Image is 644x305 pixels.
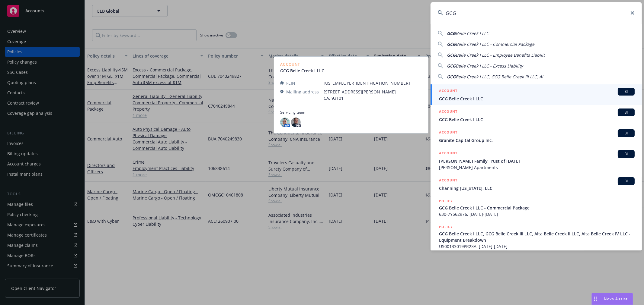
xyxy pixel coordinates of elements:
span: BI [620,110,632,115]
h5: ACCOUNT [439,129,457,137]
span: Belle Creek I LLC [456,30,489,36]
span: Belle Creek I LLC, GCG Belle Creek III LLC, Al [456,74,543,80]
a: POLICYGCG Belle Creek I LLC - Commercial Package630-7Y562976, [DATE]-[DATE] [431,195,642,221]
h5: POLICY [439,198,453,204]
span: BI [620,89,632,94]
span: GCG Belle Creek I LLC [439,96,635,102]
span: GCG Belle Creek I LLC [439,116,635,123]
span: Nova Assist [604,296,628,301]
span: [PERSON_NAME] Apartments [439,164,635,171]
a: ACCOUNTBIGranite Capital Group Inc. [431,126,642,147]
span: BI [620,178,632,184]
span: GCG [447,30,456,36]
h5: ACCOUNT [439,88,457,95]
span: Granite Capital Group Inc. [439,137,635,143]
a: ACCOUNTBI[PERSON_NAME] Family Trust of [DATE][PERSON_NAME] Apartments [431,147,642,174]
span: GCG [447,63,456,69]
span: Belle Creek I LLC - Commercial Package [456,41,534,47]
div: Drag to move [592,293,599,305]
span: 630-7Y562976, [DATE]-[DATE] [439,211,635,217]
span: GCG [447,74,456,80]
span: Channing [US_STATE], LLC [439,185,635,191]
span: GCG Belle Creek I LLC, GCG Belle Creek III LLC, Alta Belle Creek II LLC, Alta Belle Creek IV LLC ... [439,231,635,243]
span: GCG [447,41,456,47]
span: GCG [447,52,456,58]
span: BI [620,130,632,136]
span: GCG Belle Creek I LLC - Commercial Package [439,205,635,211]
input: Search... [431,2,642,24]
a: ACCOUNTBIGCG Belle Creek I LLC [431,84,642,105]
h5: ACCOUNT [439,150,457,157]
h5: ACCOUNT [439,108,457,116]
a: ACCOUNTBIChanning [US_STATE], LLC [431,174,642,195]
span: US00133019PR23A, [DATE]-[DATE] [439,243,635,250]
span: Belle Creek I LLC - Excess Liability [456,63,523,69]
a: ACCOUNTBIGCG Belle Creek I LLC [431,105,642,126]
span: [PERSON_NAME] Family Trust of [DATE] [439,158,635,164]
span: Belle Creek I LLC - Employee Benefits Liabilit [456,52,545,58]
h5: ACCOUNT [439,177,457,184]
button: Nova Assist [591,293,633,305]
a: POLICYGCG Belle Creek I LLC, GCG Belle Creek III LLC, Alta Belle Creek II LLC, Alta Belle Creek I... [431,221,642,253]
span: BI [620,151,632,157]
h5: POLICY [439,224,453,230]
